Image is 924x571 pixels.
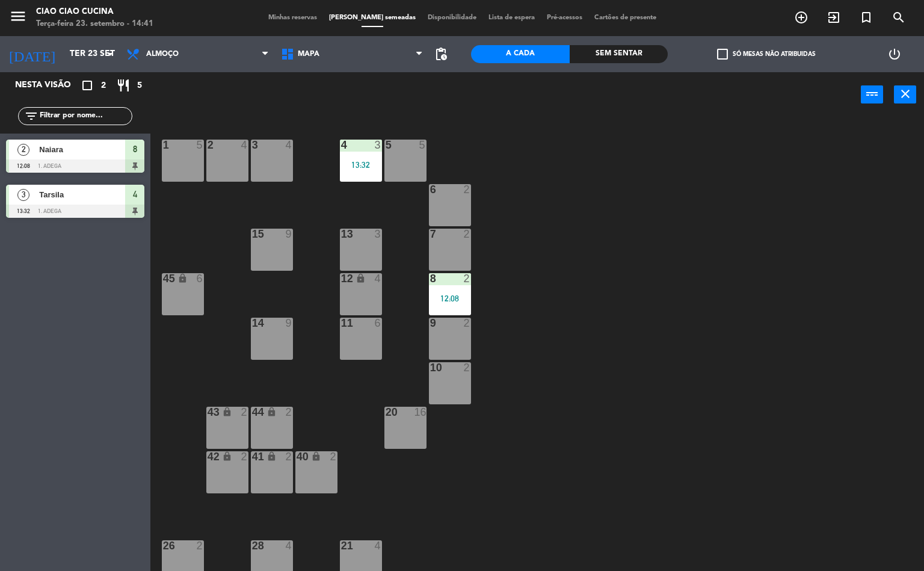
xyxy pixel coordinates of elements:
span: 3 [17,189,29,201]
span: Disponibilidade [422,14,482,21]
div: 2 [464,318,471,329]
div: 2 [241,407,248,418]
div: 6 [375,318,382,329]
div: 10 [430,362,431,373]
div: 4 [286,140,293,150]
span: 2 [101,79,106,93]
span: 4 [133,187,137,202]
i: power_settings_new [887,47,902,61]
div: 4 [375,273,382,284]
i: add_circle_outline [794,10,808,25]
span: 2 [17,144,29,156]
div: 2 [241,451,248,462]
div: 7 [430,229,431,239]
div: 2 [464,362,471,373]
span: pending_actions [434,47,448,61]
div: 40 [297,451,297,462]
div: 4 [241,140,248,150]
span: Almoço [146,50,179,58]
div: 6 [430,184,431,195]
span: check_box_outline_blank [717,49,728,60]
div: 2 [286,407,293,418]
div: 2 [464,184,471,195]
i: turned_in_not [859,10,873,25]
div: 9 [286,318,293,329]
div: 15 [252,229,253,239]
div: 3 [375,140,382,150]
div: 2 [208,140,208,150]
i: crop_square [80,78,94,93]
div: A cada [471,45,570,63]
i: exit_to_app [827,10,841,25]
i: power_input [865,87,879,101]
input: Filtrar por nome... [38,110,132,123]
div: 13:32 [340,161,382,169]
div: 12:08 [429,294,471,303]
div: 41 [252,451,253,462]
span: 5 [137,79,142,93]
div: 3 [375,229,382,239]
i: lock [266,451,277,461]
div: 44 [252,407,253,418]
span: Naiara [39,143,125,156]
i: lock [177,273,188,283]
span: Cartões de presente [588,14,662,21]
div: 5 [386,140,386,150]
i: lock [356,273,366,283]
div: Sem sentar [570,45,668,63]
div: 4 [375,540,382,551]
div: 2 [197,540,204,551]
button: close [894,85,916,103]
div: 6 [197,273,204,284]
span: Pré-acessos [541,14,588,21]
span: Minhas reservas [262,14,323,21]
span: [PERSON_NAME] semeadas [323,14,422,21]
span: 8 [133,142,137,156]
div: 9 [286,229,293,239]
i: restaurant [116,78,131,93]
div: 8 [430,273,431,284]
div: Terça-feira 23. setembro - 14:41 [36,18,153,30]
div: 3 [252,140,253,150]
button: menu [9,7,27,29]
i: lock [266,407,277,417]
button: power_input [861,85,883,103]
span: MAPA [298,50,319,58]
div: 20 [386,407,386,418]
i: close [898,87,913,101]
span: Lista de espera [482,14,541,21]
i: arrow_drop_down [103,47,117,61]
i: lock [222,407,232,417]
div: 4 [286,540,293,551]
div: 9 [430,318,431,329]
span: Tarsila [39,188,125,201]
div: 2 [286,451,293,462]
div: Nesta visão [6,78,87,93]
div: 14 [252,318,253,329]
div: 16 [414,407,427,418]
div: 2 [330,451,337,462]
i: search [892,10,906,25]
i: menu [9,7,27,25]
i: lock [222,451,232,461]
div: 42 [208,451,208,462]
label: Só mesas não atribuidas [717,49,816,60]
div: 5 [419,140,427,150]
div: 5 [197,140,204,150]
i: lock [311,451,321,461]
div: 28 [252,540,253,551]
div: 2 [464,273,471,284]
div: Ciao Ciao Cucina [36,6,153,18]
div: 2 [464,229,471,239]
div: 43 [208,407,208,418]
i: filter_list [24,109,38,123]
